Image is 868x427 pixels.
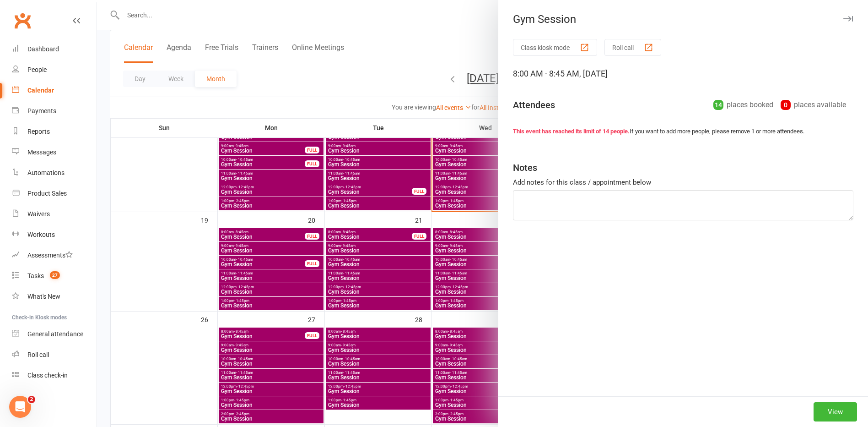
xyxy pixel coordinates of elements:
a: People [12,60,97,80]
a: Workouts [12,224,97,245]
button: Roll call [604,39,661,56]
a: Automations [12,163,97,183]
div: Payments [27,107,56,115]
div: If you want to add more people, please remove 1 or more attendees. [513,127,853,137]
div: Waivers [27,210,50,218]
div: Workouts [27,231,55,238]
a: Clubworx [11,9,34,32]
a: Tasks 27 [12,266,97,286]
div: Dashboard [27,45,59,53]
a: Reports [12,121,97,142]
a: Assessments [12,245,97,266]
a: Payments [12,101,97,121]
span: 27 [50,271,60,279]
span: 2 [28,396,35,403]
div: Reports [27,128,50,135]
a: Roll call [12,345,97,365]
iframe: Intercom live chat [9,396,31,418]
div: 14 [713,100,723,110]
div: Notes [513,161,537,174]
div: People [27,66,47,73]
a: General attendance kiosk mode [12,324,97,345]
div: What's New [27,293,60,300]
a: Messages [12,142,97,163]
div: places available [781,99,846,111]
div: Assessments [27,252,73,259]
div: Product Sales [27,190,67,197]
a: Product Sales [12,183,97,204]
button: Class kiosk mode [513,39,597,56]
div: General attendance [27,330,83,338]
a: Waivers [12,204,97,224]
div: Roll call [27,351,49,358]
div: Add notes for this class / appointment below [513,177,853,188]
div: Calendar [27,87,54,94]
div: Gym Session [498,13,868,26]
a: Dashboard [12,39,97,60]
div: 0 [781,100,791,110]
div: Messages [27,148,56,156]
button: View [814,402,857,422]
div: Class check-in [27,372,68,379]
div: Tasks [27,272,44,279]
div: 8:00 AM - 8:45 AM, [DATE] [513,67,853,80]
div: Attendees [513,99,555,111]
strong: This event has reached its limit of 14 people. [513,128,630,135]
div: Automations [27,169,65,176]
div: places booked [713,99,773,111]
a: Calendar [12,80,97,101]
a: What's New [12,286,97,307]
a: Class kiosk mode [12,365,97,386]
